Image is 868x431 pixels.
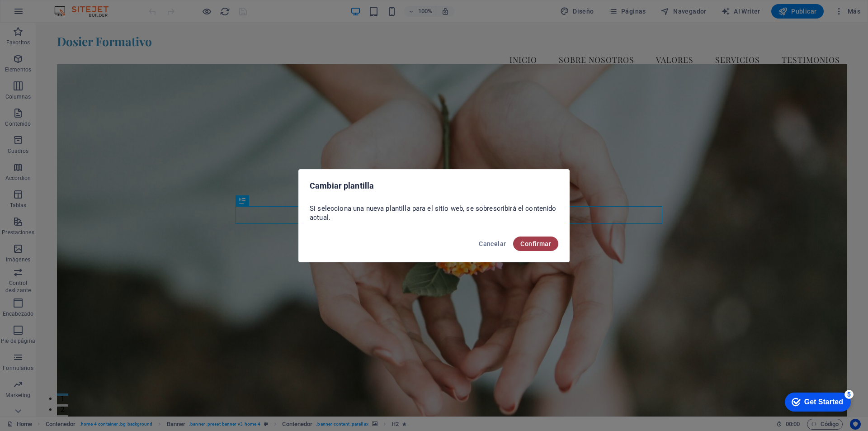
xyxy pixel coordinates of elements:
div: 5 [67,2,76,11]
button: 2 [21,382,32,384]
p: Si selecciona una nueva plantilla para el sitio web, se sobrescribirá el contenido actual. [310,204,558,222]
div: Get Started [27,10,66,18]
h2: Cambiar plantilla [310,180,558,191]
button: Confirmar [513,237,558,251]
button: Cancelar [475,237,509,251]
span: Cancelar [479,240,506,247]
button: 1 [21,371,32,373]
div: Get Started 5 items remaining, 0% complete [7,5,73,24]
span: Confirmar [520,240,551,247]
button: 3 [21,393,32,395]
